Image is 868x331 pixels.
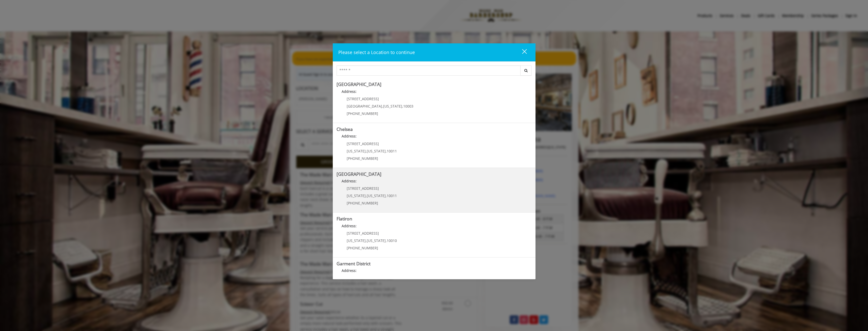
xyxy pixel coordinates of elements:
span: , [402,104,403,109]
span: [US_STATE] [383,104,402,109]
span: , [366,193,367,198]
span: [US_STATE] [347,149,366,153]
span: 10003 [403,104,413,109]
b: Address: [342,223,357,228]
b: [GEOGRAPHIC_DATA] [337,81,381,87]
span: [GEOGRAPHIC_DATA] [347,104,382,109]
b: Address: [342,134,357,138]
b: Address: [342,268,357,273]
span: Please select a Location to continue [338,49,415,55]
span: , [382,104,383,109]
span: [STREET_ADDRESS] [347,96,379,101]
span: [US_STATE] [367,193,386,198]
span: [STREET_ADDRESS] [347,231,379,236]
span: [PHONE_NUMBER] [347,111,378,116]
span: , [386,149,387,153]
input: Search Center [337,65,521,76]
span: [STREET_ADDRESS] [347,186,379,191]
i: Search button [523,69,529,72]
span: , [386,193,387,198]
span: 10010 [387,238,397,243]
b: Chelsea [337,126,353,132]
div: close dialog [516,49,526,56]
b: Garment District [337,260,371,267]
span: 10011 [387,149,397,153]
span: 10011 [387,193,397,198]
b: Address: [342,89,357,94]
span: [US_STATE] [347,193,366,198]
span: , [366,238,367,243]
span: [US_STATE] [347,238,366,243]
span: [PHONE_NUMBER] [347,156,378,161]
span: [STREET_ADDRESS] [347,141,379,146]
button: close dialog [513,47,530,58]
b: Address: [342,179,357,183]
span: , [386,238,387,243]
span: [US_STATE] [367,149,386,153]
span: [PHONE_NUMBER] [347,246,378,250]
b: [GEOGRAPHIC_DATA] [337,171,381,177]
span: , [366,149,367,153]
div: Center Select [337,65,532,78]
span: [US_STATE] [367,238,386,243]
span: [PHONE_NUMBER] [347,201,378,205]
b: Flatiron [337,216,352,222]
